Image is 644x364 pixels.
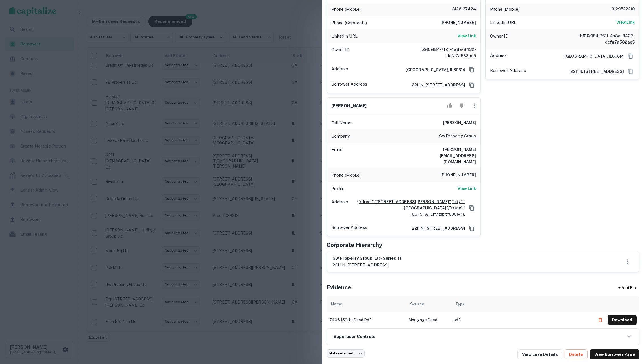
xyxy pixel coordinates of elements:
h6: gw property group [439,133,476,140]
p: LinkedIn URL [331,33,358,40]
button: Copy Address [467,204,476,212]
h6: [PERSON_NAME] [331,103,367,109]
button: Accept [445,100,455,111]
th: Source [406,296,451,312]
td: Mortgage Deed [406,312,451,328]
div: Type [455,301,465,307]
h5: Corporate Hierarchy [327,241,382,249]
button: Copy Address [467,81,476,89]
div: Not contacted [327,349,365,357]
p: Address [331,66,348,74]
h6: [PHONE_NUMBER] [440,172,476,179]
h6: [GEOGRAPHIC_DATA], IL60614 [401,67,465,73]
p: Owner ID [490,33,508,45]
p: Phone (Corporate) [331,19,367,26]
button: Download [608,315,637,325]
p: Email [331,146,342,165]
h6: View Link [458,185,476,192]
p: Borrower Address [490,67,526,76]
h6: Superuser Controls [334,333,375,340]
h6: [PERSON_NAME] [443,120,476,126]
h6: [GEOGRAPHIC_DATA], IL60614 [560,53,624,59]
h6: b910e184-7f21-4a8a-8432-dcfa7a582ae5 [408,46,476,59]
iframe: Chat Widget [616,319,644,346]
button: Copy Address [626,67,635,76]
h6: [PHONE_NUMBER] [440,19,476,26]
p: Profile [331,185,345,192]
th: Type [451,296,592,312]
p: Phone (Mobile) [490,6,519,13]
a: View Borrower Page [590,349,639,359]
h6: 3129522210 [601,6,635,13]
a: {"street":"[STREET_ADDRESS][PERSON_NAME]","city":"[GEOGRAPHIC_DATA]","state":"[US_STATE]","zip":"... [350,199,465,217]
td: pdf [451,312,592,328]
p: Borrower Address [331,81,367,89]
h6: View Link [458,33,476,39]
a: 2211 n. [STREET_ADDRESS] [566,68,624,75]
button: Reject [457,100,467,111]
button: Copy Address [467,224,476,233]
h6: gw property group, llc-series 11 [332,255,401,262]
p: LinkedIn URL [490,19,516,26]
p: Company [331,133,350,140]
div: scrollable content [327,296,639,328]
a: View Link [458,33,476,40]
p: Address [490,52,507,60]
a: View Link [458,185,476,192]
p: Phone (Mobile) [331,172,361,179]
button: Delete [565,349,588,359]
button: Copy Address [626,52,635,60]
p: 2211 n. [STREET_ADDRESS] [332,262,401,268]
h6: b910e184-7f21-4a8a-8432-dcfa7a582ae5 [567,33,635,45]
div: Name [331,301,342,307]
p: Owner ID [331,46,350,59]
h6: [PERSON_NAME][EMAIL_ADDRESS][DOMAIN_NAME] [408,146,476,165]
button: Copy Address [467,66,476,74]
p: Full Name [331,120,351,126]
div: Source [410,301,424,307]
a: 2211 n. [STREET_ADDRESS] [407,225,465,231]
td: 7406 159th - deed.pdf [327,312,406,328]
h6: 3126137424 [442,6,476,13]
a: 2211 n. [STREET_ADDRESS] [407,82,465,88]
a: View Link [616,19,635,26]
p: Borrower Address [331,224,367,233]
button: Delete file [595,315,605,324]
a: View Loan Details [517,349,562,359]
p: Phone (Mobile) [331,6,361,13]
th: Name [327,296,406,312]
h6: View Link [616,19,635,25]
p: Address [331,199,348,217]
h5: Evidence [327,283,351,292]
